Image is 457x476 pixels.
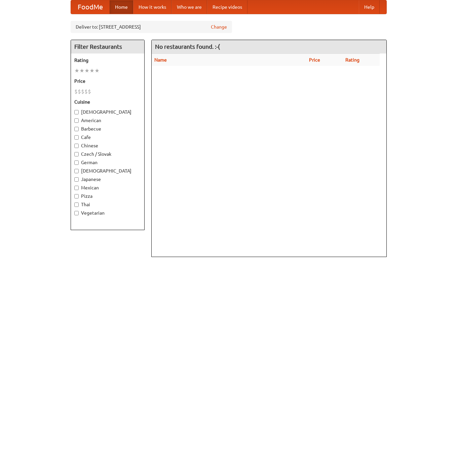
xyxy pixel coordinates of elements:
[154,57,167,63] a: Name
[345,57,359,63] a: Rating
[74,109,141,115] label: [DEMOGRAPHIC_DATA]
[74,169,79,173] input: [DEMOGRAPHIC_DATA]
[88,88,91,95] li: $
[133,0,172,14] a: How it works
[79,67,84,74] li: ★
[74,57,141,64] h5: Rating
[89,67,94,74] li: ★
[155,43,220,50] ng-pluralize: No restaurants found. :-(
[74,151,141,157] label: Czech / Slovak
[84,88,88,95] li: $
[74,211,79,215] input: Vegetarian
[110,0,133,14] a: Home
[207,0,247,14] a: Recipe videos
[359,0,380,14] a: Help
[74,144,79,148] input: Chinese
[74,186,79,190] input: Mexican
[74,201,141,208] label: Thai
[74,176,141,183] label: Japanese
[74,135,79,140] input: Cafe
[74,159,141,166] label: German
[309,57,320,63] a: Price
[74,110,79,114] input: [DEMOGRAPHIC_DATA]
[74,117,141,124] label: American
[74,67,79,74] li: ★
[74,142,141,149] label: Chinese
[71,21,232,33] div: Deliver to: [STREET_ADDRESS]
[84,67,89,74] li: ★
[211,24,227,30] a: Change
[74,118,79,123] input: American
[172,0,207,14] a: Who we are
[74,184,141,191] label: Mexican
[74,127,79,131] input: Barbecue
[74,78,141,84] h5: Price
[74,99,141,105] h5: Cuisine
[74,88,78,95] li: $
[74,168,141,174] label: [DEMOGRAPHIC_DATA]
[78,88,81,95] li: $
[71,40,144,53] h4: Filter Restaurants
[74,160,79,165] input: German
[74,152,79,156] input: Czech / Slovak
[74,177,79,182] input: Japanese
[81,88,84,95] li: $
[74,134,141,141] label: Cafe
[74,193,141,199] label: Pizza
[74,210,141,216] label: Vegetarian
[74,125,141,132] label: Barbecue
[94,67,100,74] li: ★
[74,203,79,207] input: Thai
[71,0,110,14] a: FoodMe
[74,194,79,198] input: Pizza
